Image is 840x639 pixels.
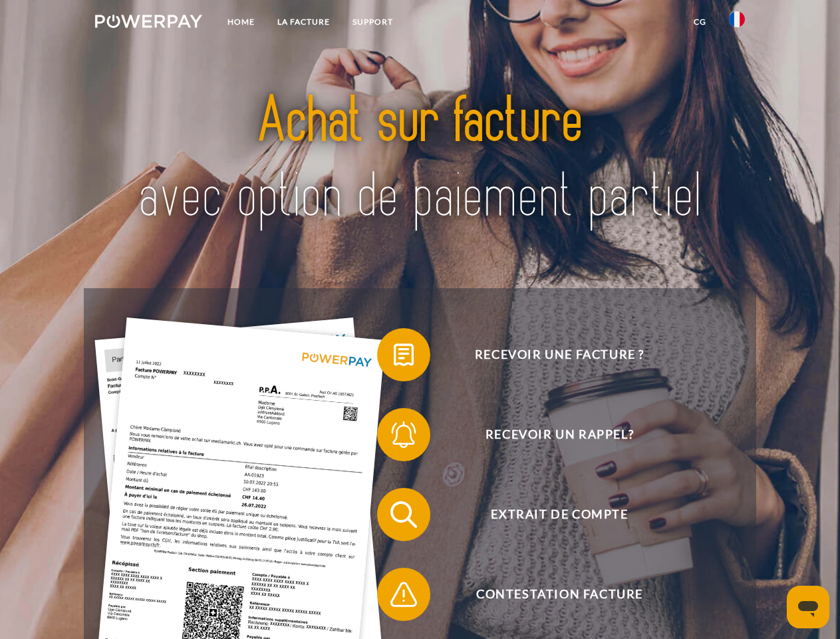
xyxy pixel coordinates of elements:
span: Recevoir une facture ? [396,328,722,381]
a: Home [216,10,266,34]
span: Extrait de compte [396,488,722,541]
iframe: Bouton de lancement de la fenêtre de messagerie [787,586,829,628]
a: CG [682,10,718,34]
span: Contestation Facture [396,568,722,621]
img: title-powerpay_fr.svg [127,64,713,255]
img: fr [729,11,745,27]
img: qb_bell.svg [387,418,420,451]
button: Extrait de compte [377,488,723,541]
img: qb_warning.svg [387,578,420,611]
img: qb_bill.svg [387,338,420,371]
button: Contestation Facture [377,568,723,621]
button: Recevoir un rappel? [377,408,723,461]
img: qb_search.svg [387,498,420,531]
button: Recevoir une facture ? [377,328,723,381]
a: Support [341,10,404,34]
img: logo-powerpay-white.svg [95,15,202,28]
a: LA FACTURE [266,10,341,34]
span: Recevoir un rappel? [396,408,722,461]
